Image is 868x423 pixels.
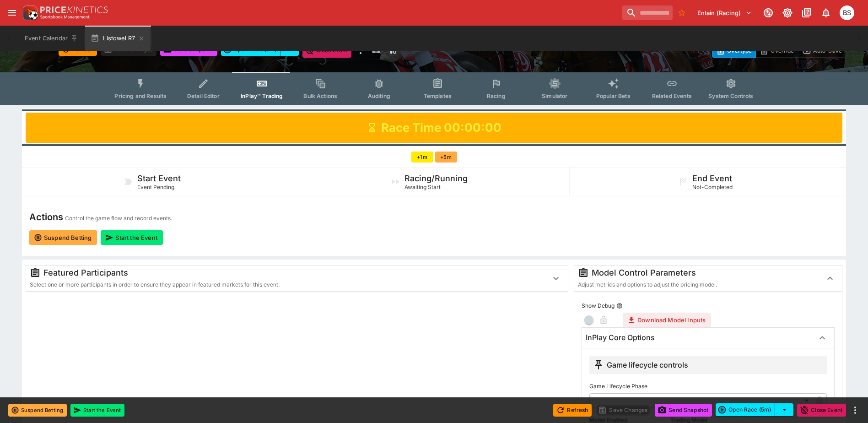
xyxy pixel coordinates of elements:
label: Game Lifecycle Phase [589,380,827,393]
button: Start the Event [101,230,162,245]
h5: End Event [692,173,732,184]
button: Start the Event [70,404,124,417]
button: Listowel R7 [85,26,151,51]
h4: Actions [29,211,63,223]
button: more [850,405,861,416]
button: Brendan Scoble [837,3,857,23]
span: Templates [424,92,452,99]
span: System Controls [708,92,753,99]
button: Close Event [797,404,846,417]
button: Send Snapshot [655,404,712,417]
h5: Start Event [137,173,181,184]
button: +5m [435,152,457,163]
button: Show Debug [616,303,623,309]
div: split button [716,403,793,416]
button: +1m [411,152,433,163]
img: PriceKinetics [40,6,108,13]
p: Control the game flow and record events. [65,214,172,223]
button: Select Tenant [692,5,757,20]
span: Adjust metrics and options to adjust the pricing model. [578,281,717,288]
button: No Bookmarks [674,5,689,20]
div: Model Control Parameters [578,267,814,278]
button: Open Race (5m) [716,403,775,416]
span: Bulk Actions [303,92,337,99]
span: Auditing [368,92,390,99]
h1: Race Time 00:00:00 [381,120,501,136]
img: PriceKinetics Logo [20,4,38,22]
input: search [622,5,673,20]
button: Event Calendar [19,26,83,51]
p: Show Debug [582,302,615,309]
span: InPlay™ Trading [241,92,283,99]
span: Related Events [652,92,692,99]
span: Popular Bets [596,92,631,99]
button: Suspend Betting [8,404,67,417]
button: Connected to PK [760,5,776,21]
button: Refresh [553,404,592,417]
img: Sportsbook Management [40,15,90,19]
button: open drawer [4,5,20,21]
span: Awaiting Start [404,184,441,190]
div: Event type filters [107,72,760,105]
span: Event Pending [137,184,174,190]
button: select merge strategy [775,403,793,416]
button: Notifications [818,5,834,21]
button: Suspend Betting [29,230,97,245]
button: Toggle light/dark mode [779,5,796,21]
div: Featured Participants [30,267,540,278]
div: Game lifecycle controls [593,359,688,370]
h6: InPlay Core Options [586,333,655,342]
button: Download Model Inputs [623,313,711,327]
span: Simulator [542,92,567,99]
span: Detail Editor [187,92,220,99]
span: Not-Completed [692,184,733,190]
h5: Racing/Running [404,173,468,184]
div: Brendan Scoble [840,5,854,20]
span: Select one or more participants in order to ensure they appear in featured markets for this event. [30,281,280,288]
span: Racing [487,92,506,99]
button: Documentation [798,5,815,21]
span: Pricing and Results [114,92,167,99]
